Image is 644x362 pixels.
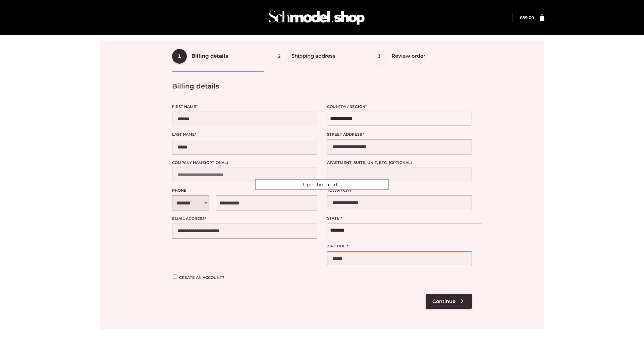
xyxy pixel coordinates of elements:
div: Updating cart... [255,179,389,190]
a: £89.00 [520,15,534,20]
img: Schmodel Admin 964 [266,4,367,31]
bdi: 89.00 [520,15,534,20]
span: £ [520,15,522,20]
